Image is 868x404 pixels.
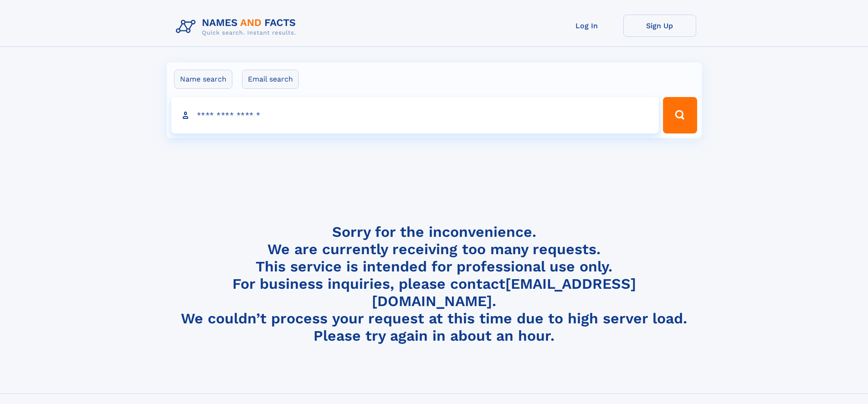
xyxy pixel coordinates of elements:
[174,70,232,89] label: Name search
[372,275,636,310] a: [EMAIL_ADDRESS][DOMAIN_NAME]
[242,70,299,89] label: Email search
[623,15,696,37] a: Sign Up
[663,97,697,133] button: Search Button
[172,15,303,39] img: Logo Names and Facts
[550,15,623,37] a: Log In
[172,223,696,345] h4: Sorry for the inconvenience. We are currently receiving too many requests. This service is intend...
[171,97,659,133] input: search input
